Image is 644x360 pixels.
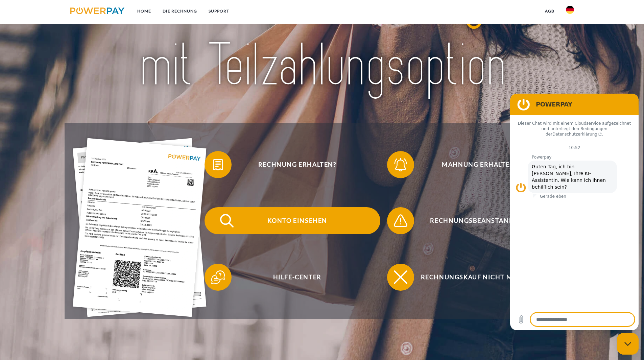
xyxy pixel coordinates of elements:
a: SUPPORT [203,5,235,17]
iframe: Messaging-Fenster [510,94,639,330]
img: qb_bell.svg [392,156,409,173]
img: qb_warning.svg [392,212,409,229]
img: de [566,6,574,14]
span: Rechnung erhalten? [214,151,380,178]
img: single_invoice_powerpay_de.jpg [73,138,207,317]
img: qb_help.svg [210,269,226,286]
span: Rechnungsbeanstandung [397,207,563,234]
button: Konto einsehen [205,207,380,234]
button: Mahnung erhalten? [387,151,563,178]
span: Hilfe-Center [214,264,380,291]
button: Rechnungsbeanstandung [387,207,563,234]
button: Hilfe-Center [205,264,380,291]
a: Home [132,5,157,17]
iframe: Schaltfläche zum Öffnen des Messaging-Fensters; Konversation läuft [617,333,639,355]
a: agb [539,5,560,17]
span: Rechnungskauf nicht möglich [397,264,563,291]
img: logo-powerpay.svg [70,7,125,14]
img: qb_bill.svg [210,156,226,173]
button: Rechnung erhalten? [205,151,380,178]
span: Mahnung erhalten? [397,151,563,178]
img: qb_search.svg [218,212,235,229]
a: DIE RECHNUNG [157,5,203,17]
span: Konto einsehen [214,207,380,234]
img: qb_close.svg [392,269,409,286]
button: Rechnungskauf nicht möglich [387,264,563,291]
